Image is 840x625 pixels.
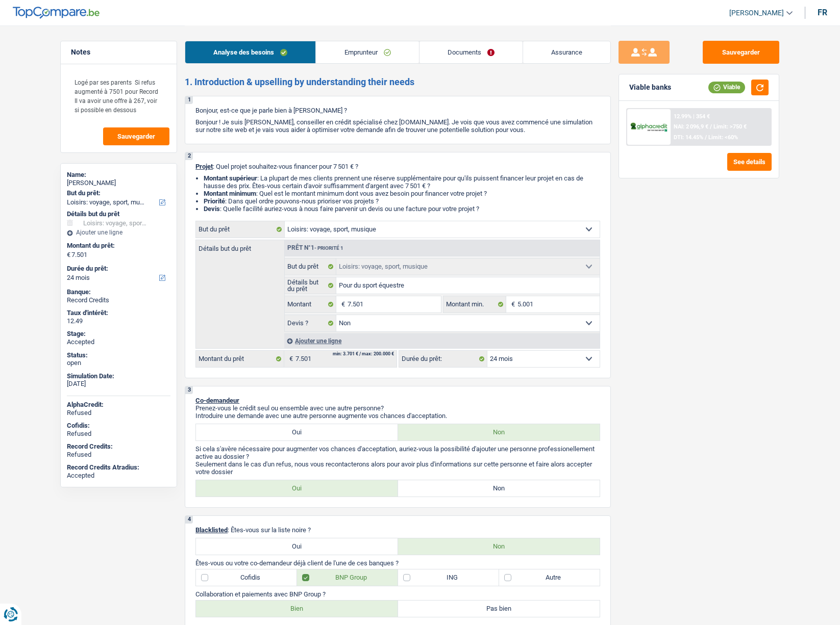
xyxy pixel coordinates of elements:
[195,445,600,460] p: Si cela s'avère nécessaire pour augmenter vos chances d'acceptation, auriez-vous la possibilité d...
[195,526,600,534] p: : Êtes-vous sur la liste noire ?
[204,174,600,190] li: : La plupart de mes clients prennent une réserve supplémentaire pour qu'ils puissent financer leu...
[284,333,600,348] div: Ajouter une ligne
[67,359,170,367] div: open
[195,590,600,598] p: Collaboration et paiements avec BNP Group ?
[185,386,193,394] div: 3
[195,460,600,476] p: Seulement dans le cas d'un refus, nous vous recontacterons alors pour avoir plus d'informations s...
[285,258,336,275] label: But du prêt
[185,76,611,88] h2: 1. Introduction & upselling by understanding their needs
[204,174,257,182] strong: Montant supérieur
[67,442,170,451] div: Record Credits:
[67,472,170,480] div: Accepted
[314,245,343,251] span: - Priorité 1
[67,288,170,296] div: Banque:
[629,83,671,92] div: Viable banks
[195,163,600,170] p: : Quel projet souhaitez-vous financer pour 7 501 € ?
[67,309,170,317] div: Taux d'intérêt:
[185,96,193,104] div: 1
[204,197,600,205] li: : Dans quel ordre pouvons-nous prioriser vos projets ?
[708,134,738,141] span: Limit: <60%
[67,296,170,304] div: Record Credits
[196,569,297,586] label: Cofidis
[67,317,170,325] div: 12.49
[67,451,170,459] div: Refused
[703,41,779,64] button: Sauvegarder
[67,210,170,218] div: Détails but du prêt
[67,422,170,430] div: Cofidis:
[419,41,523,63] a: Documents
[705,134,707,141] span: /
[67,171,170,179] div: Name:
[67,351,170,359] div: Status:
[710,123,712,130] span: /
[195,526,228,534] span: Blacklisted
[195,412,600,420] p: Introduire une demande avec une autre personne augmente vos chances d'acceptation.
[204,190,600,197] li: : Quel est le montant minimum dont vous avez besoin pour financer votre projet ?
[103,127,169,145] button: Sauvegarder
[316,41,418,63] a: Emprunteur
[67,380,170,388] div: [DATE]
[185,516,193,524] div: 4
[506,296,517,312] span: €
[196,240,284,252] label: Détails but du prêt
[185,152,193,160] div: 2
[443,296,506,312] label: Montant min.
[196,221,285,238] label: But du prêt
[67,229,170,236] div: Ajouter une ligne
[674,113,710,120] div: 12.99% | 354 €
[284,351,295,367] span: €
[204,190,256,197] strong: Montant minimum
[67,372,170,380] div: Simulation Date:
[336,296,348,312] span: €
[285,277,336,294] label: Détails but du prêt
[398,569,499,586] label: ING
[523,41,610,63] a: Assurance
[195,118,600,134] p: Bonjour ! Je suis [PERSON_NAME], conseiller en crédit spécialisé chez [DOMAIN_NAME]. Je vois que ...
[67,338,170,346] div: Accepted
[818,8,827,17] div: fr
[67,242,168,250] label: Montant du prêt:
[67,430,170,438] div: Refused
[67,330,170,338] div: Stage:
[285,245,346,251] div: Prêt n°1
[196,538,398,555] label: Oui
[721,5,793,21] a: [PERSON_NAME]
[398,424,600,440] label: Non
[285,315,336,331] label: Devis ?
[196,601,398,617] label: Bien
[185,41,315,63] a: Analyse des besoins
[67,409,170,417] div: Refused
[204,197,225,205] strong: Priorité
[67,265,168,273] label: Durée du prêt:
[204,205,600,213] li: : Quelle facilité auriez-vous à nous faire parvenir un devis ou une facture pour votre projet ?
[398,601,600,617] label: Pas bien
[713,123,747,130] span: Limit: >750 €
[67,189,168,197] label: But du prêt:
[674,134,703,141] span: DTI: 14.45%
[499,569,600,586] label: Autre
[195,559,600,567] p: Êtes-vous ou votre co-demandeur déjà client de l'une de ces banques ?
[630,121,668,133] img: AlphaCredit
[195,397,239,404] span: Co-demandeur
[708,82,745,93] div: Viable
[398,538,600,555] label: Non
[195,163,213,170] span: Projet
[399,351,487,367] label: Durée du prêt:
[67,401,170,409] div: AlphaCredit:
[67,179,170,187] div: [PERSON_NAME]
[729,9,784,17] span: [PERSON_NAME]
[196,424,398,440] label: Oui
[674,123,708,130] span: NAI: 2 096,9 €
[204,205,220,213] span: Devis
[297,569,398,586] label: BNP Group
[195,107,600,114] p: Bonjour, est-ce que je parle bien à [PERSON_NAME] ?
[398,480,600,497] label: Non
[285,296,336,312] label: Montant
[196,480,398,497] label: Oui
[333,352,394,356] div: min: 3.701 € / max: 200.000 €
[727,153,772,171] button: See details
[195,404,600,412] p: Prenez-vous le crédit seul ou ensemble avec une autre personne?
[67,463,170,472] div: Record Credits Atradius:
[13,7,100,19] img: TopCompare Logo
[196,351,284,367] label: Montant du prêt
